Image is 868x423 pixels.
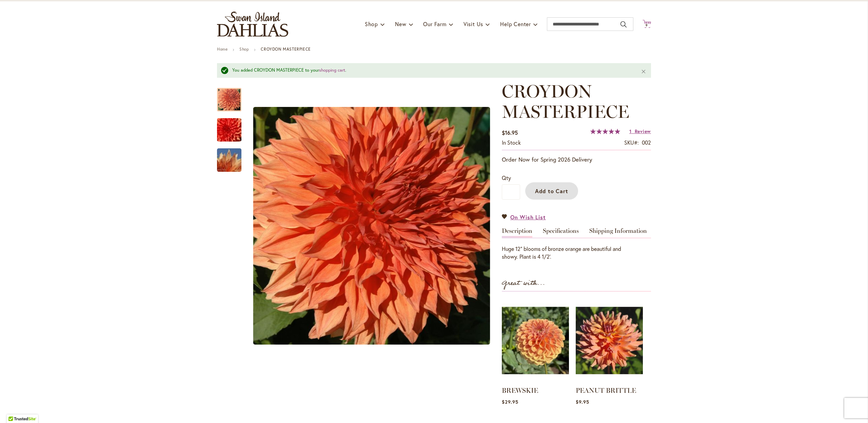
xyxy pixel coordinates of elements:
[576,298,643,383] img: PEANUT BRITTLE
[502,245,651,261] div: Huge 12" blooms of bronze orange are beautiful and showy. Plant is 4 1/2'.
[624,139,639,146] strong: SKU
[643,20,651,29] button: 9
[629,128,632,134] span: 1
[217,142,241,172] div: CROYDON MASTERPIECE
[502,80,629,122] span: CROYDON MASTERPIECE
[205,144,254,176] img: CROYDON MASTERPIECE
[5,399,24,418] iframe: Launch Accessibility Center
[248,81,495,371] div: CROYDON MASTERPIECECROYDON MASTERPIECECROYDON MASTERPIECE
[217,81,248,111] div: CROYDON MASTERPIECE
[205,113,254,146] img: CROYDON MASTERPIECE
[261,47,311,52] strong: CROYDON MASTERPIECE
[248,81,526,371] div: Product Images
[502,228,651,261] div: Detailed Product Info
[642,139,651,147] div: 002
[423,20,446,27] span: Our Farm
[589,228,647,238] a: Shipping Information
[635,128,651,134] span: Review
[232,67,631,74] div: You added CROYDON MASTERPIECE to your .
[395,20,406,27] span: New
[502,155,651,164] p: Order Now for Spring 2026 Delivery
[502,278,545,289] strong: Great with...
[576,386,636,394] a: PEANUT BRITTLE
[217,47,228,52] a: Home
[590,129,620,134] div: 100%
[576,399,589,405] span: $9.95
[502,399,518,405] span: $29.95
[365,20,378,27] span: Shop
[502,386,538,394] a: BREWSKIE
[629,128,651,134] a: 1 Review
[239,47,249,52] a: Shop
[500,20,531,27] span: Help Center
[646,23,648,27] span: 9
[525,182,578,200] button: Add to Cart
[319,67,345,73] a: shopping cart
[248,81,495,371] div: CROYDON MASTERPIECE
[502,228,532,238] a: Description
[502,129,518,136] span: $16.95
[217,111,248,142] div: CROYDON MASTERPIECE
[535,187,569,195] span: Add to Cart
[502,139,521,147] div: Availability
[543,228,579,238] a: Specifications
[253,107,490,345] img: CROYDON MASTERPIECE
[502,174,511,181] span: Qty
[510,213,546,221] span: On Wish List
[463,20,483,27] span: Visit Us
[217,12,288,37] a: store logo
[502,213,546,221] a: On Wish List
[502,139,521,146] span: In stock
[502,298,569,383] img: BREWSKIE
